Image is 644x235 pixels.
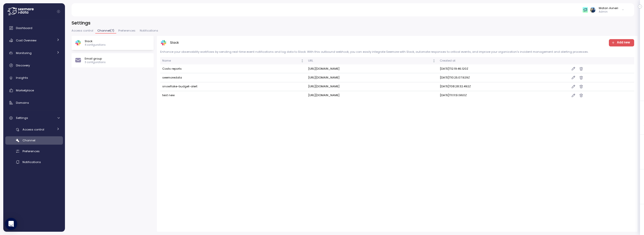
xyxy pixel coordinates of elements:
[55,10,62,13] button: Collapse navigation
[16,88,34,92] span: Marketplace
[16,26,32,30] span: Dashboard
[5,147,63,155] a: Preferences
[5,48,63,58] a: Monitoring
[5,98,63,108] a: Domains
[85,43,106,47] p: 4 configurations
[5,218,17,230] div: Open Intercom Messenger
[72,20,637,26] h3: Settings
[5,136,63,145] a: Channel
[301,59,304,63] div: Not sorted
[609,39,634,46] button: Add new
[432,59,436,63] div: Not sorted
[5,35,63,45] a: Cost Overview
[16,101,29,105] span: Domains
[140,29,158,32] span: Notifications
[5,60,63,70] a: Discovery
[160,91,306,100] td: test new
[118,29,135,32] span: Preferences
[170,40,179,45] p: Slack
[306,73,438,82] td: [URL][DOMAIN_NAME]
[160,50,634,54] p: Enhance your observability workflows by sending real-time event notifications and log data to Sla...
[438,64,568,73] td: [DATE]T12:19:46.120Z
[583,7,588,12] img: 65f98ecb31a39d60f1f315eb.PNG
[306,64,438,73] td: [URL][DOMAIN_NAME]
[22,149,40,153] span: Preferences
[5,23,63,33] a: Dashboard
[22,160,41,164] span: Notifications
[72,29,93,32] span: Access control
[16,116,28,120] span: Settings
[308,59,431,63] div: URL
[16,76,28,80] span: Insights
[22,127,44,132] span: Access control
[160,73,306,82] td: seemoredata
[85,39,106,43] p: Slack
[160,57,306,64] th: NameNot sorted
[617,39,630,46] span: Add new
[306,82,438,91] td: [URL][DOMAIN_NAME]
[16,38,36,42] span: Cost Overview
[16,51,32,55] span: Monitoring
[306,57,438,64] th: URLNot sorted
[160,82,306,91] td: snowflake-budget-alert
[438,82,568,91] td: [DATE]T08:28:32.492Z
[97,29,114,32] span: Channel ( 7 )
[306,91,438,100] td: [URL][DOMAIN_NAME]
[599,6,618,10] div: Matan Avneri
[160,64,306,73] td: Costs reports
[5,158,63,166] a: Notifications
[438,73,568,82] td: [DATE]T10:25:07.929Z
[599,10,618,14] p: Admin
[5,125,63,134] a: Access control
[5,113,63,123] a: Settings
[22,138,35,142] span: Channel
[85,61,106,64] p: 3 configurations
[438,91,568,100] td: [DATE]T11:11:51.960Z
[16,63,30,67] span: Discovery
[162,59,300,63] div: Name
[440,59,566,63] div: Created at
[5,85,63,95] a: Marketplace
[85,57,106,61] p: Email group
[590,7,595,12] img: ALV-UjVeF7uAj8JZOyQvuQXjdEc_qOHNwDjY36_lEg8bh9TBSCKZ-Cc0SmWOp3YtIsoD_O7680VtxCdy4kSJvtW9Ongi7Kfv8...
[5,73,63,83] a: Insights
